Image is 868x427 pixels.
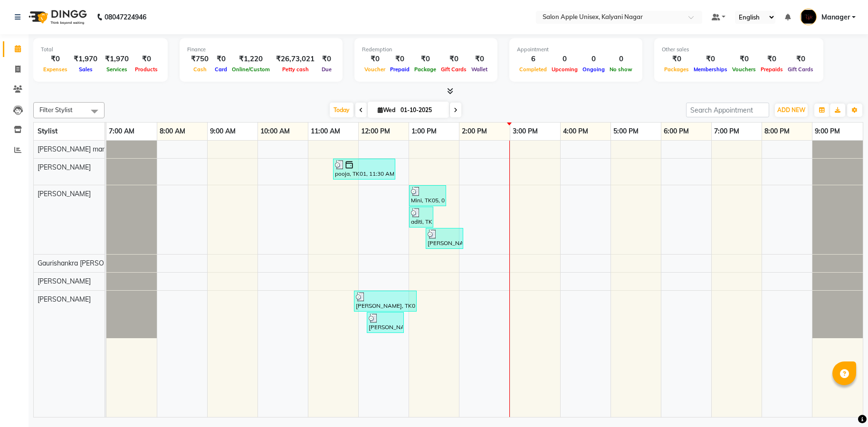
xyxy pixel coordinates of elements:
div: ₹0 [662,54,691,65]
div: ₹750 [187,54,212,65]
div: ₹0 [412,54,439,65]
span: Packages [662,66,691,73]
div: Other sales [662,46,816,54]
div: 0 [607,54,635,65]
a: 11:00 AM [308,124,343,138]
span: Prepaid [388,66,412,73]
span: Sales [76,66,95,73]
span: Completed [517,66,549,73]
span: Expenses [41,66,70,73]
div: ₹1,970 [101,54,133,65]
input: 2025-10-01 [398,103,445,117]
span: Gaurishankra [PERSON_NAME] [38,259,133,267]
span: Gift Cards [785,66,816,73]
a: 2:00 PM [459,124,489,138]
a: 8:00 PM [762,124,792,138]
div: Finance [187,46,335,54]
div: ₹26,73,021 [272,54,318,65]
div: [PERSON_NAME], TK02, 12:10 PM-12:55 PM, Hair Cut - Hair Cut ([DEMOGRAPHIC_DATA]) [368,313,403,332]
span: Gift Cards [439,66,469,73]
span: Package [412,66,439,73]
iframe: chat widget [828,389,858,418]
span: Wed [375,106,398,114]
span: Today [330,103,353,117]
a: 4:00 PM [561,124,591,138]
a: 3:00 PM [510,124,540,138]
span: [PERSON_NAME] [38,163,91,171]
div: ₹0 [362,54,388,65]
div: ₹0 [439,54,469,65]
span: Manager [821,12,850,22]
div: ₹0 [730,54,758,65]
a: 8:00 AM [157,124,188,138]
span: Voucher [362,66,388,73]
span: [PERSON_NAME] [38,277,91,285]
a: 9:00 AM [208,124,238,138]
span: No show [607,66,635,73]
a: 10:00 AM [258,124,292,138]
span: Filter Stylist [39,106,73,114]
div: Redemption [362,46,490,54]
a: 9:00 PM [812,124,842,138]
div: pooja, TK01, 11:30 AM-12:45 PM, Hair Wash - Matrix - [DEMOGRAPHIC_DATA],Threading-Forehead-[DEMOG... [334,160,394,178]
div: ₹1,970 [70,54,101,65]
a: 6:00 PM [661,124,691,138]
span: Due [319,66,334,73]
div: ₹0 [691,54,730,65]
div: ₹0 [469,54,490,65]
span: Stylist [38,127,57,135]
span: Ongoing [580,66,607,73]
img: logo [24,4,89,30]
div: 0 [549,54,580,65]
a: 12:00 PM [359,124,392,138]
img: Manager [800,9,817,25]
div: ₹0 [785,54,816,65]
div: Total [41,46,160,54]
span: Prepaids [758,66,785,73]
span: Upcoming [549,66,580,73]
span: ADD NEW [777,106,805,114]
div: [PERSON_NAME], TK03, 11:55 AM-01:10 PM, Sugar wax - Regular - Half legs - [DEMOGRAPHIC_DATA],Waxi... [355,292,416,310]
div: ₹0 [41,54,70,65]
span: Petty cash [280,66,311,73]
div: ₹0 [388,54,412,65]
a: 5:00 PM [611,124,641,138]
div: 0 [580,54,607,65]
span: Vouchers [730,66,758,73]
span: Card [212,66,229,73]
span: Services [104,66,130,73]
div: ₹0 [212,54,229,65]
div: ₹0 [758,54,785,65]
div: aditi, TK04, 01:00 PM-01:30 PM, Threading - Eyebrows - [DEMOGRAPHIC_DATA],Threading-Upper Lips-[D... [410,208,432,226]
span: Cash [191,66,209,73]
div: 6 [517,54,549,65]
input: Search Appointment [686,103,769,117]
div: ₹1,220 [229,54,272,65]
div: Mini, TK05, 01:00 PM-01:45 PM, Threading - Eyebrows - [DEMOGRAPHIC_DATA],Threading - Forehead - [... [410,187,445,205]
span: [PERSON_NAME] [38,295,91,304]
span: [PERSON_NAME] manager [38,145,120,153]
a: 7:00 AM [106,124,137,138]
b: 08047224946 [105,4,146,30]
span: Wallet [469,66,490,73]
div: [PERSON_NAME], TK06, 01:20 PM-02:05 PM, Threading-Upper Lips-[DEMOGRAPHIC_DATA],Threading - Eyebr... [427,229,462,247]
span: Memberships [691,66,730,73]
span: [PERSON_NAME] [38,190,91,198]
button: ADD NEW [775,104,808,117]
span: Online/Custom [229,66,272,73]
div: ₹0 [133,54,160,65]
div: ₹0 [318,54,335,65]
a: 1:00 PM [409,124,439,138]
a: 7:00 PM [712,124,742,138]
div: Appointment [517,46,635,54]
span: Products [133,66,160,73]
